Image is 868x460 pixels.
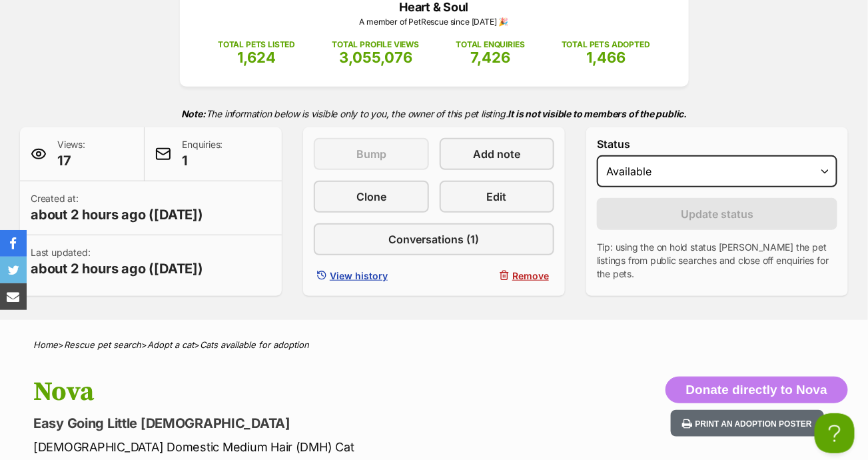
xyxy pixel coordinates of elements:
[31,259,203,278] span: about 2 hours ago ([DATE])
[314,223,554,255] a: Conversations (1)
[33,339,58,350] a: Home
[57,138,85,170] p: Views:
[314,266,429,285] a: View history
[182,138,222,170] p: Enquiries:
[57,151,85,170] span: 17
[339,49,412,66] span: 3,055,076
[330,269,388,283] span: View history
[562,39,650,51] p: TOTAL PETS ADOPTED
[314,138,429,170] button: Bump
[470,49,510,66] span: 7,426
[440,181,555,213] a: Edit
[332,39,419,51] p: TOTAL PROFILE VIEWS
[33,377,530,407] h1: Nova
[586,49,626,66] span: 1,466
[440,138,555,170] a: Add note
[147,339,194,350] a: Adopt a cat
[218,39,295,51] p: TOTAL PETS LISTED
[597,198,837,230] button: Update status
[671,410,824,437] button: Print an adoption poster
[508,108,687,119] strong: It is not visible to members of the public.
[487,189,507,205] span: Edit
[237,49,276,66] span: 1,624
[440,266,555,285] button: Remove
[181,108,206,119] strong: Note:
[200,339,309,350] a: Cats available for adoption
[314,181,429,213] a: Clone
[473,146,520,162] span: Add note
[597,241,837,281] p: Tip: using the on hold status [PERSON_NAME] the pet listings from public searches and close off e...
[33,414,530,433] p: Easy Going Little [DEMOGRAPHIC_DATA]
[356,189,386,205] span: Clone
[512,269,549,283] span: Remove
[200,16,669,28] p: A member of PetRescue since [DATE] 🎉
[20,100,848,127] p: The information below is visible only to you, the owner of this pet listing.
[31,192,203,224] p: Created at:
[456,39,524,51] p: TOTAL ENQUIRIES
[815,413,855,453] iframe: Help Scout Beacon - Open
[182,151,222,170] span: 1
[356,146,386,162] span: Bump
[389,231,480,247] span: Conversations (1)
[33,438,530,456] p: [DEMOGRAPHIC_DATA] Domestic Medium Hair (DMH) Cat
[64,339,141,350] a: Rescue pet search
[31,246,203,278] p: Last updated:
[681,206,753,222] span: Update status
[597,138,837,150] label: Status
[665,377,848,403] button: Donate directly to Nova
[31,205,203,224] span: about 2 hours ago ([DATE])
